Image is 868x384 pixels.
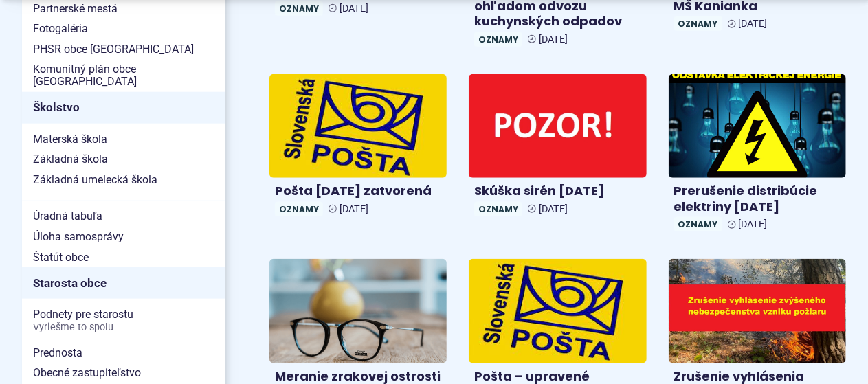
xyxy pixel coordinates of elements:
[474,183,641,199] h4: Skúška sirén [DATE]
[669,74,846,237] a: Prerušenie distribúcie elektriny [DATE] Oznamy [DATE]
[22,39,225,60] a: PHSR obce [GEOGRAPHIC_DATA]
[269,74,447,222] a: Pošta [DATE] zatvorená Oznamy [DATE]
[33,39,214,60] span: PHSR obce [GEOGRAPHIC_DATA]
[33,129,214,150] span: Materská škola
[33,97,214,118] span: Školstvo
[22,304,225,337] a: Podnety pre starostuVyriešme to spolu
[33,304,214,337] span: Podnety pre starostu
[22,247,225,268] a: Štatút obce
[22,92,225,124] a: Školstvo
[33,343,214,363] span: Prednosta
[22,206,225,227] a: Úradná tabuľa
[22,19,225,39] a: Fotogaléria
[22,59,225,91] a: Komunitný plán obce [GEOGRAPHIC_DATA]
[539,34,568,45] span: [DATE]
[340,3,368,14] span: [DATE]
[33,149,214,170] span: Základná škola
[275,1,323,16] span: Oznamy
[22,343,225,363] a: Prednosta
[22,149,225,170] a: Základná škola
[33,59,214,91] span: Komunitný plán obce [GEOGRAPHIC_DATA]
[340,203,368,215] span: [DATE]
[22,227,225,247] a: Úloha samosprávy
[674,217,722,231] span: Oznamy
[33,322,214,333] span: Vyriešme to spolu
[22,267,225,299] a: Starosta obce
[674,16,722,31] span: Oznamy
[33,227,214,247] span: Úloha samosprávy
[275,202,323,216] span: Oznamy
[674,183,841,214] h4: Prerušenie distribúcie elektriny [DATE]
[539,203,568,215] span: [DATE]
[22,170,225,190] a: Základná umelecká škola
[275,183,441,199] h4: Pošta [DATE] zatvorená
[469,74,646,222] a: Skúška sirén [DATE] Oznamy [DATE]
[22,363,225,383] a: Obecné zastupiteľstvo
[33,170,214,190] span: Základná umelecká škola
[22,129,225,150] a: Materská škola
[474,202,522,216] span: Oznamy
[33,247,214,268] span: Štatút obce
[33,206,214,227] span: Úradná tabuľa
[474,32,522,47] span: Oznamy
[33,19,214,39] span: Fotogaléria
[739,18,768,30] span: [DATE]
[33,363,214,383] span: Obecné zastupiteľstvo
[739,218,768,230] span: [DATE]
[33,273,214,294] span: Starosta obce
